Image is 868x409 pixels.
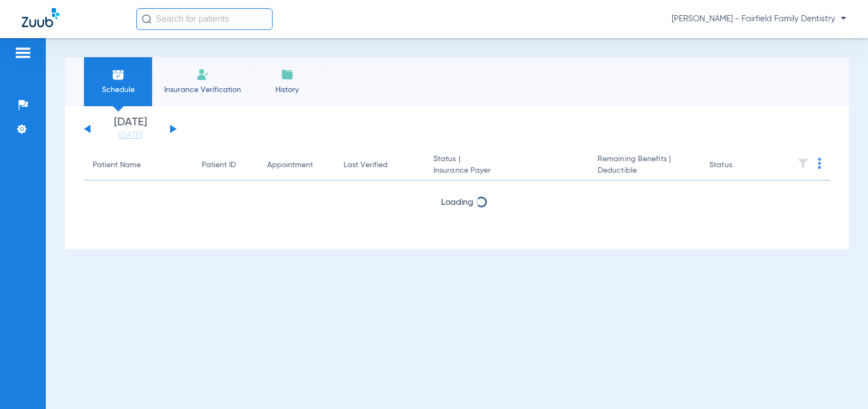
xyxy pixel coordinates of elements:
[92,84,144,95] span: Schedule
[433,165,580,176] span: Insurance Payer
[798,158,809,169] img: filter.svg
[425,150,589,181] th: Status |
[267,160,313,171] div: Appointment
[93,160,184,171] div: Patient Name
[196,68,209,81] img: Manual Insurance Verification
[598,165,692,176] span: Deductible
[701,150,774,181] th: Status
[343,160,388,171] div: Last Verified
[112,68,125,81] img: Schedule
[98,117,163,141] li: [DATE]
[589,150,701,181] th: Remaining Benefits |
[98,130,163,141] a: [DATE]
[202,160,250,171] div: Patient ID
[818,158,821,169] img: group-dot-blue.svg
[14,46,32,59] img: hamburger-icon
[160,84,245,95] span: Insurance Verification
[136,8,273,30] input: Search for patients
[202,160,236,171] div: Patient ID
[441,198,473,207] span: Loading
[142,14,152,24] img: Search Icon
[93,160,141,171] div: Patient Name
[267,160,326,171] div: Appointment
[261,84,313,95] span: History
[22,8,59,27] img: Zuub Logo
[281,68,294,81] img: History
[343,160,416,171] div: Last Verified
[672,14,846,25] span: [PERSON_NAME] - Fairfield Family Dentistry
